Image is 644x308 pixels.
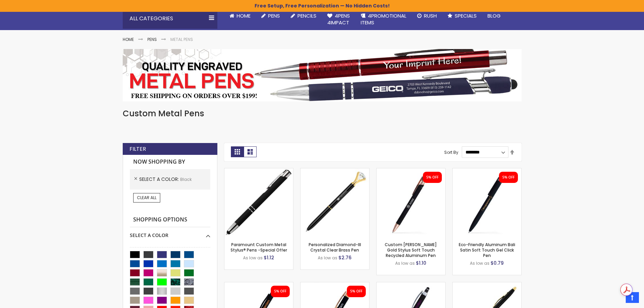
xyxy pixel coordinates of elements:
a: Personalized Diamond-III Crystal Clear Brass Pen [309,242,361,253]
span: Home [237,12,251,19]
div: 5% OFF [350,289,362,294]
h1: Custom Metal Pens [123,108,522,119]
span: 4PROMOTIONAL ITEMS [361,12,406,26]
a: Paramount Custom Soft Touch® Metal Pens with Stylus - Special Offer-Black [224,168,293,174]
span: $1.10 [416,260,426,266]
span: Specials [455,12,477,19]
a: Paramount Custom Metal Stylus® Pens -Special Offer [231,242,287,253]
span: Pencils [297,12,316,19]
span: Rush [424,12,437,19]
a: Pencils [285,8,322,23]
div: 5% OFF [426,175,438,180]
a: Pens [147,37,157,42]
a: Personalized Diamond-III Crystal Clear Brass Pen-Black [301,168,369,174]
a: Cooper Deluxe Metal Pen w/Gold Trim-Black [453,282,521,288]
a: Eco-Friendly Aluminum Bali Satin Soft Touch Gel Click Pen-Black [453,168,521,174]
span: Blog [487,12,501,19]
a: Custom [PERSON_NAME] Gold Stylus Soft Touch Recycled Aluminum Pen [385,242,437,258]
span: As low as [318,255,337,261]
a: Rush [412,8,442,23]
a: 4PROMOTIONALITEMS [355,8,412,30]
a: 4Pens4impact [322,8,355,30]
a: Home [224,8,256,23]
a: Pens [256,8,285,23]
span: Select A Color [139,176,180,183]
a: Home [123,37,134,42]
a: Personalized Copper Penny Stylus Satin Soft Touch Click Metal Pen-Black [301,282,369,288]
img: Metal Pens [123,49,522,101]
strong: Filter [129,145,146,153]
a: Promotional Hope Stylus Satin Soft Touch Click Metal Pen-Black [377,282,445,288]
span: Pens [268,12,280,19]
span: As low as [243,255,263,261]
span: Black [180,176,192,182]
a: Clear All [133,193,160,203]
span: $2.76 [338,254,352,261]
span: As low as [395,260,415,266]
a: Custom Lexi Rose Gold Stylus Soft Touch Recycled Aluminum Pen-Black [377,168,445,174]
a: Blog [482,8,506,23]
span: $0.79 [491,260,504,266]
span: $1.12 [264,254,274,261]
div: Select A Color [130,227,210,239]
a: Eco-Friendly Aluminum Bali Satin Soft Touch Gel Click Pen [459,242,515,258]
img: Paramount Custom Soft Touch® Metal Pens with Stylus - Special Offer-Black [224,168,293,237]
strong: Shopping Options [130,213,210,227]
strong: Grid [231,146,244,157]
span: As low as [470,260,490,266]
span: 4Pens 4impact [327,12,350,26]
div: 5% OFF [274,289,286,294]
span: Clear All [137,195,157,200]
div: 5% OFF [502,175,515,180]
strong: Now Shopping by [130,155,210,169]
strong: Metal Pens [170,37,193,42]
a: Specials [442,8,482,23]
a: Custom Recycled Fleetwood Stylus Satin Soft Touch Gel Click Pen-Black [224,282,293,288]
label: Sort By [444,149,458,155]
div: All Categories [123,8,217,29]
img: Eco-Friendly Aluminum Bali Satin Soft Touch Gel Click Pen-Black [453,168,521,237]
img: Custom Lexi Rose Gold Stylus Soft Touch Recycled Aluminum Pen-Black [377,168,445,237]
img: Personalized Diamond-III Crystal Clear Brass Pen-Black [301,168,369,237]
